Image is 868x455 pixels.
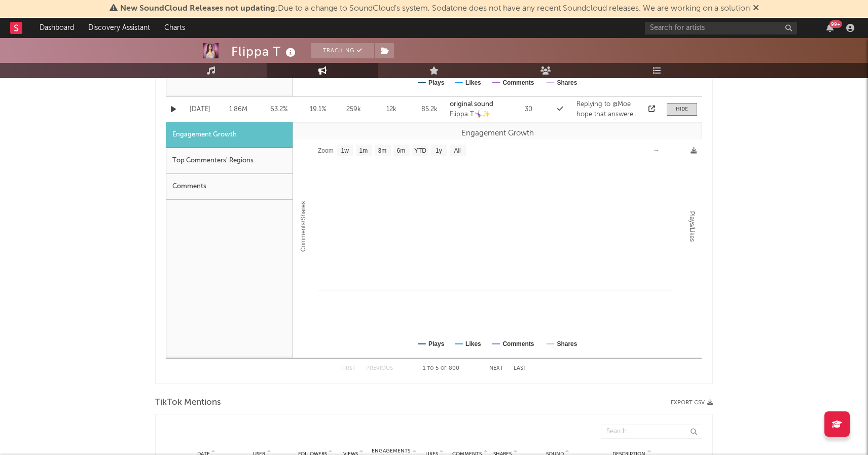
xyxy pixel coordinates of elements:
[557,79,577,86] text: Shares
[374,104,409,115] div: 12k
[753,5,759,13] span: Dismiss
[300,201,307,252] text: Comments/Shares
[450,99,495,119] a: original soundFlippa T🤸🏽‍♀️✨
[465,79,481,86] text: Likes
[689,211,696,242] text: Plays/Likes
[359,147,368,154] text: 1m
[318,147,334,154] text: Zoom
[465,340,481,347] text: Likes
[645,22,797,34] input: Search for artists
[514,366,527,371] button: Last
[427,366,433,371] span: to
[397,147,406,154] text: 6m
[338,104,369,115] div: 259k
[166,174,293,200] div: Comments
[413,363,469,375] div: 1 5 800
[829,20,842,28] div: 99 +
[653,147,659,154] text: →
[441,366,447,371] span: of
[489,366,503,371] button: Next
[341,366,356,371] button: First
[576,99,639,119] div: Replying to @Moe hope that answered ya question. #fyp #softparenting #momlife #mom
[502,79,534,86] text: Comments
[184,104,216,115] div: [DATE]
[222,104,255,115] div: 1.86M
[450,110,495,120] div: Flippa T🤸🏽‍♀️✨
[260,104,298,115] div: 63.2 %
[601,425,702,439] input: Search...
[671,400,713,406] button: Export CSV
[414,104,445,115] div: 85.2k
[366,366,393,371] button: Previous
[157,18,192,38] a: Charts
[231,43,298,60] div: Flippa T
[414,147,426,154] text: YTD
[513,104,544,115] div: 30
[450,101,493,108] strong: original sound
[155,397,221,409] span: TikTok Mentions
[502,340,534,347] text: Comments
[120,5,750,13] span: : Due to a change to SoundCloud's system, Sodatone does not have any recent Soundcloud releases. ...
[378,147,387,154] text: 3m
[428,79,445,86] text: Plays
[120,5,275,13] span: New SoundCloud Releases not updating
[428,340,445,347] text: Plays
[81,18,157,38] a: Discovery Assistant
[557,340,577,347] text: Shares
[166,148,293,174] div: Top Commenters' Regions
[166,122,293,148] div: Engagement Growth
[341,147,349,154] text: 1w
[311,43,374,58] button: Tracking
[293,127,702,139] div: Engagement Growth
[436,147,442,154] text: 1y
[32,18,81,38] a: Dashboard
[303,104,333,115] div: 19.1 %
[454,147,460,154] text: All
[826,24,834,32] button: 99+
